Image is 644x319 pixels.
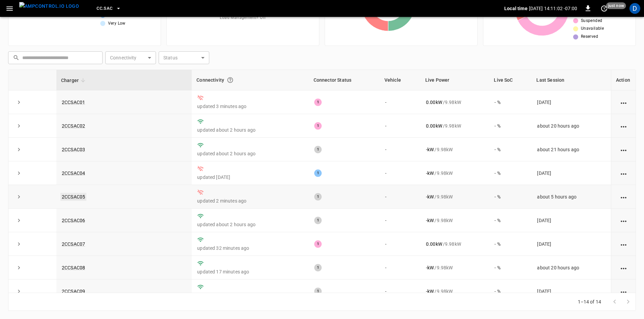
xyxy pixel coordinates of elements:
[62,147,85,152] a: 2CCSAC03
[619,241,628,247] div: action cell options
[14,215,24,225] button: expand row
[197,127,303,133] p: updated about 2 hours ago
[578,298,601,305] p: 1–14 of 14
[62,241,85,247] a: 2CCSAC07
[14,263,24,273] button: expand row
[197,150,303,157] p: updated about 2 hours ago
[426,193,434,200] p: - kW
[426,99,484,106] div: / 9.98 kW
[197,174,303,181] p: updated [DATE]
[489,280,532,303] td: - %
[62,218,85,223] a: 2CCSAC06
[619,193,628,200] div: action cell options
[97,5,112,12] span: CC.SAC
[426,146,434,153] p: - kW
[314,169,322,177] div: 1
[619,146,628,153] div: action cell options
[314,217,322,224] div: 1
[489,114,532,138] td: - %
[619,288,628,295] div: action cell options
[196,74,304,86] div: Connectivity
[380,114,421,138] td: -
[19,2,79,10] img: ampcontrol.io logo
[380,90,421,114] td: -
[426,241,484,247] div: / 9.98 kW
[60,193,86,201] a: 2CCSAC05
[197,197,303,204] p: updated 2 minutes ago
[489,232,532,256] td: - %
[426,264,484,271] div: / 9.98 kW
[504,5,528,12] p: Local time
[426,170,484,177] div: / 9.98 kW
[197,268,303,275] p: updated 17 minutes ago
[529,5,577,12] p: [DATE] 14:11:02 -07:00
[426,170,434,177] p: - kW
[426,241,442,247] p: 0.00 kW
[606,2,626,9] span: just now
[532,138,611,161] td: about 21 hours ago
[314,240,322,248] div: 1
[489,138,532,161] td: - %
[62,265,85,270] a: 2CCSAC08
[197,245,303,251] p: updated 32 minutes ago
[611,70,636,90] th: Action
[62,123,85,129] a: 2CCSAC02
[197,292,303,299] p: updated 25 minutes ago
[426,193,484,200] div: / 9.98 kW
[489,90,532,114] td: - %
[62,289,85,294] a: 2CCSAC09
[314,146,322,153] div: 1
[14,286,24,296] button: expand row
[426,264,434,271] p: - kW
[532,209,611,232] td: [DATE]
[629,3,640,14] div: profile-icon
[619,170,628,177] div: action cell options
[421,70,489,90] th: Live Power
[197,221,303,228] p: updated about 2 hours ago
[426,123,442,129] p: 0.00 kW
[380,280,421,303] td: -
[62,170,85,176] a: 2CCSAC04
[380,256,421,280] td: -
[426,99,442,106] p: 0.00 kW
[489,256,532,280] td: - %
[581,25,604,32] span: Unavailable
[532,185,611,209] td: about 5 hours ago
[619,123,628,129] div: action cell options
[94,2,124,15] button: CC.SAC
[14,192,24,202] button: expand row
[14,168,24,178] button: expand row
[581,18,602,24] span: Suspended
[108,20,126,27] span: Very Low
[489,185,532,209] td: - %
[14,239,24,249] button: expand row
[62,100,85,105] a: 2CCSAC01
[14,121,24,131] button: expand row
[380,209,421,232] td: -
[581,33,598,40] span: Reserved
[309,70,380,90] th: Connector Status
[380,232,421,256] td: -
[532,114,611,138] td: about 20 hours ago
[14,144,24,155] button: expand row
[314,122,322,130] div: 1
[426,146,484,153] div: / 9.98 kW
[426,217,434,224] p: - kW
[380,70,421,90] th: Vehicle
[532,232,611,256] td: [DATE]
[380,161,421,185] td: -
[314,288,322,295] div: 1
[224,74,236,86] button: Connection between the charger and our software.
[532,256,611,280] td: about 20 hours ago
[532,280,611,303] td: [DATE]
[619,217,628,224] div: action cell options
[599,3,610,14] button: set refresh interval
[489,70,532,90] th: Live SoC
[426,217,484,224] div: / 9.98 kW
[314,264,322,271] div: 1
[426,288,484,295] div: / 9.98 kW
[426,123,484,129] div: / 9.98 kW
[619,264,628,271] div: action cell options
[61,76,87,84] span: Charger
[14,97,24,107] button: expand row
